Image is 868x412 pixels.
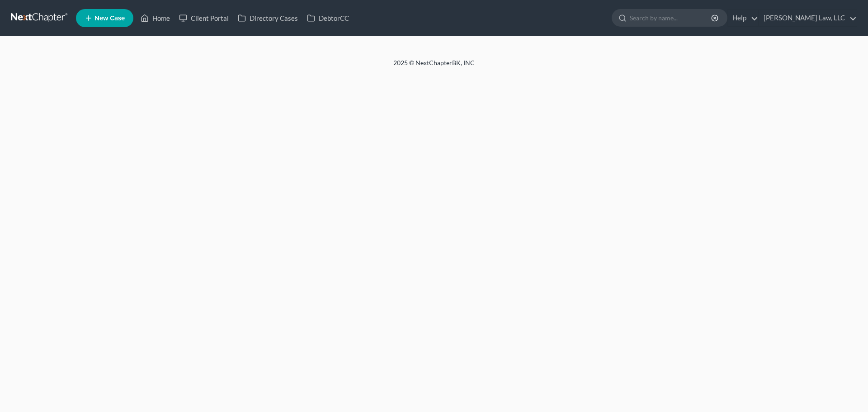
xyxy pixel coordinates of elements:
a: [PERSON_NAME] Law, LLC [759,10,857,26]
a: Help [728,10,758,26]
a: Client Portal [175,10,233,26]
a: Home [136,10,175,26]
a: Directory Cases [233,10,302,26]
span: New Case [94,15,125,22]
input: Search by name... [630,9,712,26]
div: 2025 © NextChapterBK, INC [176,58,692,75]
a: DebtorCC [302,10,354,26]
